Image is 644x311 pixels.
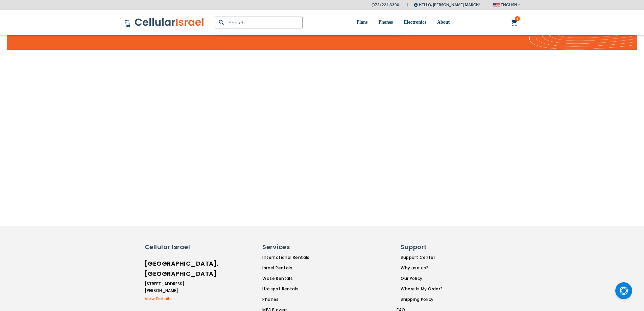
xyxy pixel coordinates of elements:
input: Search [215,17,303,28]
a: International Rentals [262,254,346,261]
a: Support Center [401,254,443,261]
a: Hotspot Rentals [262,286,346,292]
h6: [GEOGRAPHIC_DATA], [GEOGRAPHIC_DATA] [145,259,204,279]
h6: Services [262,243,342,251]
a: Phones [378,10,393,35]
a: 1 [511,19,518,27]
a: View Details [145,296,204,302]
span: Hello, [PERSON_NAME] march! [414,2,480,7]
a: Where Is My Order? [401,286,443,292]
a: Why use us? [401,265,443,271]
a: About [437,10,450,35]
a: Plans [357,10,368,35]
span: Phones [378,20,393,25]
a: Our Policy [401,275,443,282]
img: english [493,3,500,7]
a: Israel Rentals [262,265,346,271]
img: Cellular Israel Logo [124,18,205,28]
a: Shipping Policy [401,296,443,303]
a: (072) 224-3300 [372,2,399,7]
li: [STREET_ADDRESS][PERSON_NAME] [145,281,204,294]
a: Waze Rentals [262,275,346,282]
a: Electronics [404,10,426,35]
a: Phones [262,296,346,303]
span: Plans [357,20,368,25]
span: Electronics [404,20,426,25]
h6: Cellular Israel [145,243,204,251]
span: About [437,20,450,25]
span: 1 [516,16,519,22]
h6: Support [401,243,438,251]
